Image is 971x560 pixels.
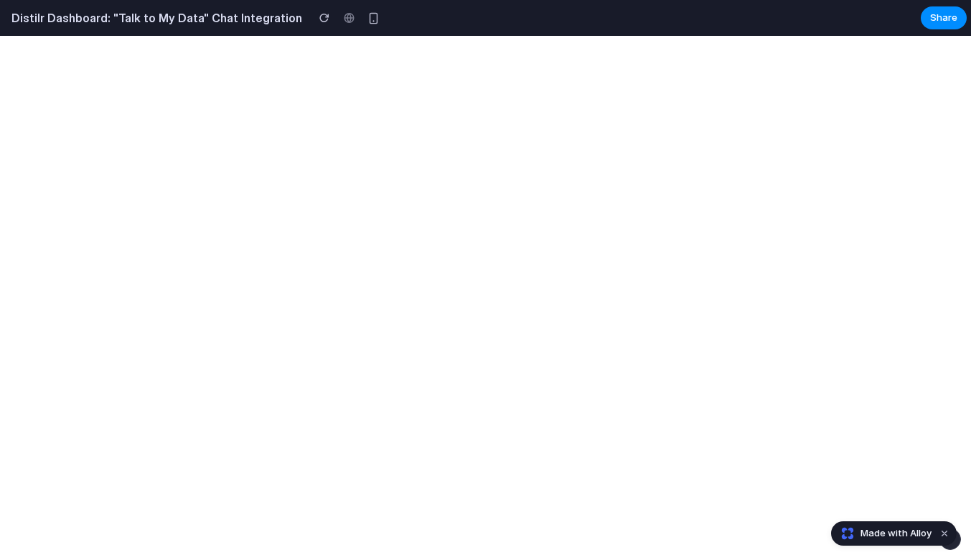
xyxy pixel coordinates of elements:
span: Made with Alloy [860,526,932,541]
button: Share [921,6,967,29]
button: Dismiss watermark [936,525,953,542]
a: Made with Alloy [832,526,933,541]
span: Share [930,11,957,25]
h2: Distilr Dashboard: "Talk to My Data" Chat Integration [6,9,302,27]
